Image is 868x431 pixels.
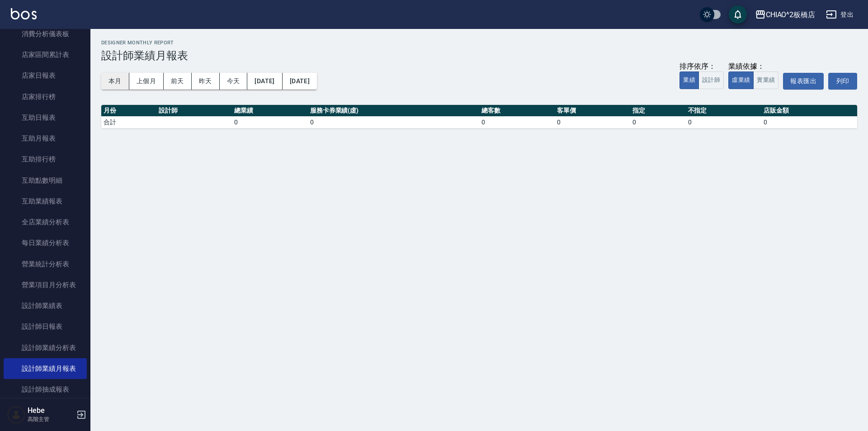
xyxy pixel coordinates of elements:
[686,116,761,128] td: 0
[7,406,25,424] img: Person
[555,116,630,128] td: 0
[101,105,156,117] th: 月份
[4,170,87,191] a: 互助點數明細
[4,107,87,128] a: 互助日報表
[4,65,87,86] a: 店家日報表
[101,40,857,46] h2: Designer Monthly Report
[220,73,248,90] button: 今天
[753,71,778,89] button: 實業績
[761,105,857,117] th: 店販金額
[783,73,824,90] button: 報表匯出
[4,275,87,295] a: 營業項目月分析表
[4,316,87,337] a: 設計師日報表
[4,295,87,316] a: 設計師業績表
[4,44,87,65] a: 店家區間累計表
[247,73,282,90] button: [DATE]
[751,5,819,24] button: CHIAO^2板橋店
[28,415,74,423] p: 高階主管
[728,62,778,71] div: 業績依據：
[4,232,87,253] a: 每日業績分析表
[101,49,857,62] h3: 設計師業績月報表
[4,24,87,44] a: 消費分析儀表板
[11,8,37,19] img: Logo
[679,71,699,89] button: 業績
[156,105,232,117] th: 設計師
[479,116,555,128] td: 0
[101,105,857,128] table: a dense table
[4,379,87,400] a: 設計師抽成報表
[101,116,156,128] td: 合計
[283,73,317,90] button: [DATE]
[4,358,87,379] a: 設計師業績月報表
[4,86,87,107] a: 店家排行榜
[822,6,857,23] button: 登出
[4,128,87,149] a: 互助月報表
[828,73,857,90] button: 列印
[232,116,307,128] td: 0
[479,105,555,117] th: 總客數
[101,73,129,90] button: 本月
[761,116,857,128] td: 0
[308,105,479,117] th: 服務卡券業績(虛)
[192,73,220,90] button: 昨天
[766,9,816,20] div: CHIAO^2板橋店
[4,191,87,212] a: 互助業績報表
[555,105,630,117] th: 客單價
[679,62,724,71] div: 排序依序：
[729,5,747,24] button: save
[4,149,87,170] a: 互助排行榜
[129,73,164,90] button: 上個月
[308,116,479,128] td: 0
[630,116,685,128] td: 0
[4,254,87,275] a: 營業統計分析表
[4,337,87,358] a: 設計師業績分析表
[698,71,724,89] button: 設計師
[630,105,685,117] th: 指定
[232,105,307,117] th: 總業績
[4,212,87,232] a: 全店業績分析表
[686,105,761,117] th: 不指定
[28,406,74,415] h5: Hebe
[728,71,754,89] button: 虛業績
[164,73,192,90] button: 前天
